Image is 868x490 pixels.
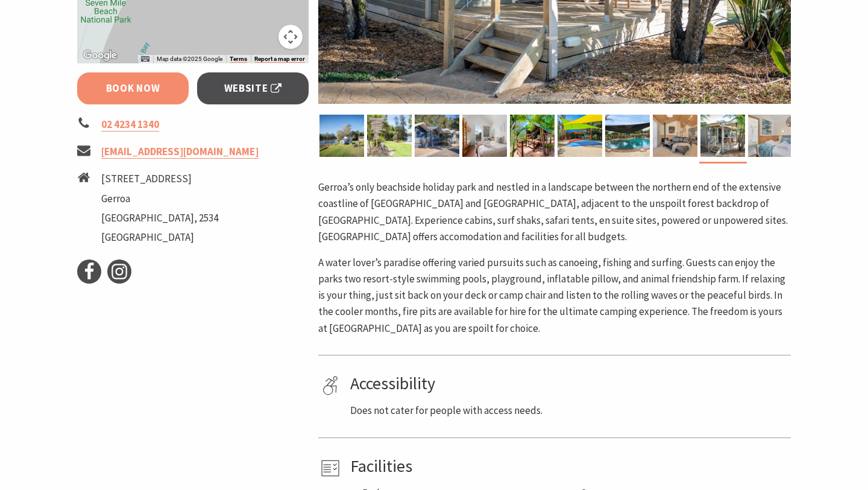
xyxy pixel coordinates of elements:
img: Couple on cabin deck at Seven Mile Beach Holiday Park [700,115,745,157]
img: fireplace [653,115,697,157]
h4: Accessibility [350,374,787,394]
img: cabin bedroom [748,115,793,157]
img: Safari Tents at Seven Mile Beach Holiday Park [510,115,555,157]
a: Website [197,72,309,104]
img: jumping pillow [558,115,602,157]
a: Terms (opens in new tab) [230,56,247,63]
img: Beachside Pool [605,115,650,157]
a: Open this area in Google Maps (opens a new window) [80,48,120,63]
li: [GEOGRAPHIC_DATA], 2534 [101,210,218,226]
p: Gerroa’s only beachside holiday park and nestled in a landscape between the northern end of the e... [318,179,791,245]
img: Google [80,48,120,63]
a: [EMAIL_ADDRESS][DOMAIN_NAME] [101,145,259,159]
img: shack 2 [462,115,507,157]
span: Website [224,80,282,97]
button: Keyboard shortcuts [141,55,149,63]
li: [GEOGRAPHIC_DATA] [101,229,218,246]
img: Welcome to Seven Mile Beach Holiday Park [367,115,412,157]
img: Combi Van, Camping, Caravanning, Sites along Crooked River at Seven Mile Beach Holiday Park [319,115,364,157]
img: Surf shak [415,115,459,157]
li: Gerroa [101,191,218,207]
a: Report a map error [254,56,305,63]
button: Map camera controls [278,25,303,49]
span: Map data ©2025 Google [157,56,222,62]
a: 02 4234 1340 [101,118,159,132]
h4: Facilities [350,456,787,477]
p: A water lover’s paradise offering varied pursuits such as canoeing, fishing and surfing. Guests c... [318,255,791,337]
p: Does not cater for people with access needs. [350,402,787,419]
li: [STREET_ADDRESS] [101,171,218,187]
a: Book Now [77,72,189,104]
